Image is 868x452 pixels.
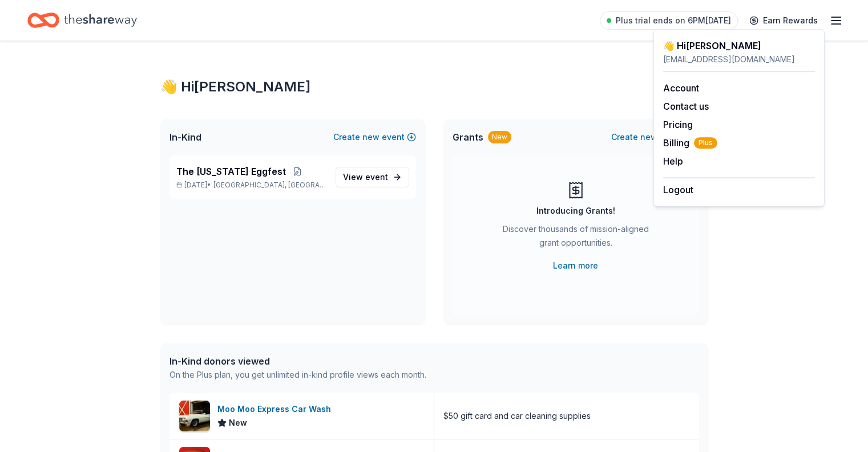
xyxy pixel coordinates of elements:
[498,222,653,254] div: Discover thousands of mission-aligned grant opportunities.
[616,14,731,27] span: Plus trial ends on 6PM[DATE]
[365,172,388,182] span: event
[600,11,738,30] a: Plus trial ends on 6PM[DATE]
[443,409,591,423] div: $50 gift card and car cleaning supplies
[179,401,210,431] img: Image for Moo Moo Express Car Wash
[176,165,286,178] span: The [US_STATE] Eggfest
[553,259,598,273] a: Learn more
[176,181,326,190] p: [DATE] •
[217,402,336,416] div: Moo Moo Express Car Wash
[362,130,380,144] span: new
[333,130,416,144] button: Createnewevent
[169,354,426,368] div: In-Kind donors viewed
[213,181,326,190] span: [GEOGRAPHIC_DATA], [GEOGRAPHIC_DATA]
[27,7,137,34] a: Home
[169,368,426,382] div: On the Plus plan, you get unlimited in-kind profile views each month.
[663,53,815,66] div: [EMAIL_ADDRESS][DOMAIN_NAME]
[663,119,693,130] a: Pricing
[663,136,717,150] span: Billing
[742,10,825,31] a: Earn Rewards
[694,137,717,149] span: Plus
[640,130,657,144] span: new
[488,131,511,143] div: New
[453,130,483,144] span: Grants
[336,167,409,187] a: View event
[169,130,201,144] span: In-Kind
[663,82,699,94] a: Account
[663,136,717,150] button: BillingPlus
[160,78,708,96] div: 👋 Hi [PERSON_NAME]
[229,416,247,430] span: New
[663,154,683,168] button: Help
[663,183,693,197] button: Logout
[663,99,709,113] button: Contact us
[536,204,615,218] div: Introducing Grants!
[611,130,699,144] button: Createnewproject
[663,39,815,53] div: 👋 Hi [PERSON_NAME]
[343,170,388,184] span: View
